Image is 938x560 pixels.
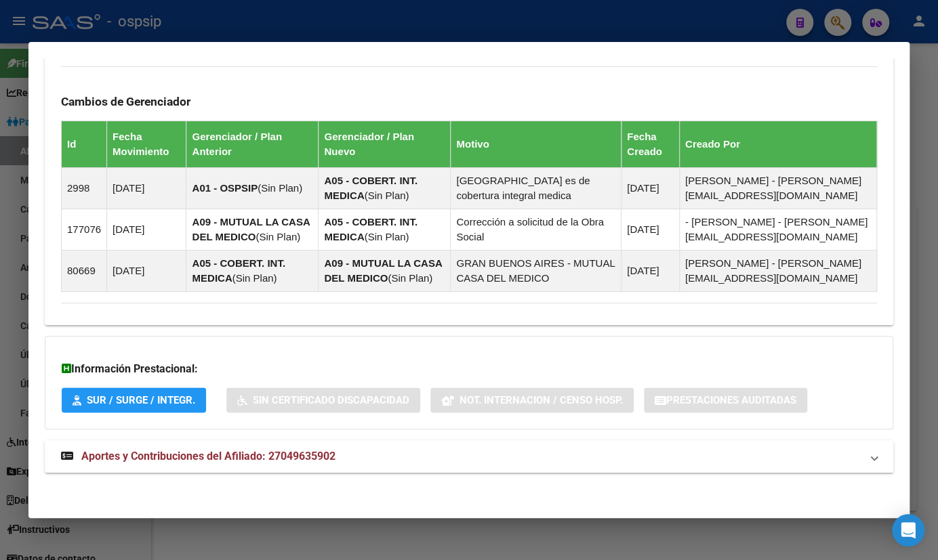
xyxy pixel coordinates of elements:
[451,121,621,168] th: Motivo
[621,251,680,292] td: [DATE]
[391,272,429,284] span: Sin Plan
[62,209,107,251] td: 177076
[451,209,621,251] td: Corrección a solicitud de la Obra Social
[319,251,451,292] td: ( )
[666,394,796,406] span: Prestaciones Auditadas
[61,94,877,109] h3: Cambios de Gerenciador
[186,251,319,292] td: ( )
[621,168,680,209] td: [DATE]
[186,168,319,209] td: ( )
[324,175,417,201] strong: A05 - COBERT. INT. MEDICA
[236,272,274,284] span: Sin Plan
[319,209,451,251] td: ( )
[451,168,621,209] td: [GEOGRAPHIC_DATA] es de cobertura integral medica
[253,394,409,406] span: Sin Certificado Discapacidad
[319,121,451,168] th: Gerenciador / Plan Nuevo
[62,251,107,292] td: 80669
[324,257,442,284] strong: A09 - MUTUAL LA CASA DEL MEDICO
[107,209,186,251] td: [DATE]
[679,121,876,168] th: Creado Por
[186,209,319,251] td: ( )
[644,387,807,412] button: Prestaciones Auditadas
[261,182,299,194] span: Sin Plan
[319,168,451,209] td: ( )
[621,209,680,251] td: [DATE]
[679,251,876,292] td: [PERSON_NAME] - [PERSON_NAME][EMAIL_ADDRESS][DOMAIN_NAME]
[259,231,297,242] span: Sin Plan
[324,216,417,242] strong: A05 - COBERT. INT. MEDICA
[45,440,893,473] mat-expansion-panel-header: Aportes y Contribuciones del Afiliado: 27049635902
[62,168,107,209] td: 2998
[62,361,876,377] h3: Información Prestacional:
[192,216,310,242] strong: A09 - MUTUAL LA CASA DEL MEDICO
[192,182,258,194] strong: A01 - OSPSIP
[107,251,186,292] td: [DATE]
[368,190,406,201] span: Sin Plan
[87,394,195,406] span: SUR / SURGE / INTEGR.
[192,257,285,284] strong: A05 - COBERT. INT. MEDICA
[451,251,621,292] td: GRAN BUENOS AIRES - MUTUAL CASA DEL MEDICO
[186,121,319,168] th: Gerenciador / Plan Anterior
[430,387,634,412] button: Not. Internacion / Censo Hosp.
[62,121,107,168] th: Id
[892,514,924,546] div: Open Intercom Messenger
[621,121,680,168] th: Fecha Creado
[679,209,876,251] td: - [PERSON_NAME] - [PERSON_NAME][EMAIL_ADDRESS][DOMAIN_NAME]
[679,168,876,209] td: [PERSON_NAME] - [PERSON_NAME][EMAIL_ADDRESS][DOMAIN_NAME]
[81,450,335,462] span: Aportes y Contribuciones del Afiliado: 27049635902
[107,121,186,168] th: Fecha Movimiento
[226,387,420,412] button: Sin Certificado Discapacidad
[107,168,186,209] td: [DATE]
[460,394,623,406] span: Not. Internacion / Censo Hosp.
[368,231,406,242] span: Sin Plan
[62,387,206,412] button: SUR / SURGE / INTEGR.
